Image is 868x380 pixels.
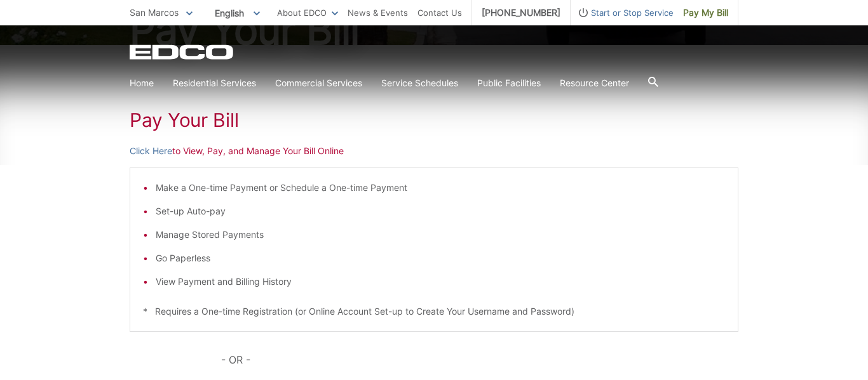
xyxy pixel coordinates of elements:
[381,76,458,90] a: Service Schedules
[277,6,338,20] a: About EDCO
[130,76,154,90] a: Home
[173,76,256,90] a: Residential Services
[130,44,235,60] a: EDCD logo. Return to the homepage.
[156,228,725,242] li: Manage Stored Payments
[143,305,725,318] p: * Requires a One-time Registration (or Online Account Set-up to Create Your Username and Password)
[130,144,738,158] p: to View, Pay, and Manage Your Bill Online
[156,181,725,195] li: Make a One-time Payment or Schedule a One-time Payment
[156,251,725,265] li: Go Paperless
[130,7,179,18] span: San Marcos
[156,204,725,218] li: Set-up Auto-pay
[348,6,408,20] a: News & Events
[417,6,462,20] a: Contact Us
[130,108,738,131] h1: Pay Your Bill
[205,3,269,23] span: English
[156,275,725,289] li: View Payment and Billing History
[477,76,541,90] a: Public Facilities
[221,351,738,369] p: - OR -
[130,144,172,158] a: Click Here
[275,76,362,90] a: Commercial Services
[560,76,629,90] a: Resource Center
